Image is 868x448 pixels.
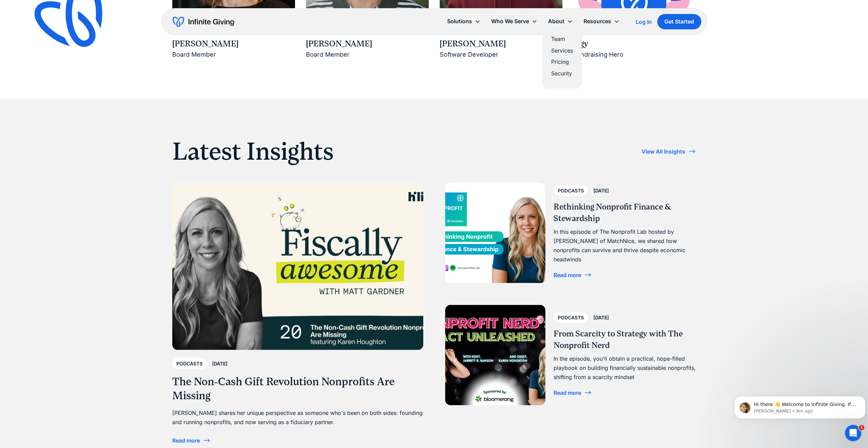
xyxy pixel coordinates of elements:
[445,305,696,405] a: Podcasts[DATE]From Scarcity to Strategy with The Nonprofit NerdIn the episode, you'll obtain a pr...
[212,359,227,367] div: [DATE]
[593,313,609,321] div: [DATE]
[172,136,334,166] h1: Latest Insights
[551,57,573,67] a: Pricing
[172,182,423,446] a: Podcasts[DATE]The Non-Cash Gift Revolution Nonprofits Are Missing[PERSON_NAME] shares her unique ...
[447,17,472,26] div: Solutions
[486,14,543,29] div: Who We Serve
[636,18,652,26] a: Log In
[172,437,200,443] div: Read more
[543,14,578,29] div: About
[554,354,696,382] div: In the episode, you'll obtain a practical, hope-filled playbook on building financially sustainab...
[558,313,584,321] div: Podcasts
[554,328,696,351] h3: From Scarcity to Strategy with The Nonprofit Nerd
[845,425,861,441] iframe: Intercom live chat
[491,17,529,26] div: Who We Serve
[584,17,611,26] div: Resources
[554,272,581,277] div: Read more
[642,148,685,154] div: View All Insights
[573,38,696,50] div: Iggy
[172,49,295,60] div: Board Member
[573,49,696,60] div: Fundraising Hero
[554,201,696,224] h3: Rethinking Nonprofit Finance & Stewardship
[445,182,696,283] a: Podcasts[DATE]Rethinking Nonprofit Finance & StewardshipIn this episode of The Nonprofit Lab host...
[578,14,625,29] div: Resources
[440,38,562,50] div: [PERSON_NAME]
[636,19,652,25] div: Log In
[172,408,423,427] div: [PERSON_NAME] shares her unique perspective as someone who's been on both sides: founding and run...
[543,29,582,88] nav: About
[440,49,562,60] div: Software Developer
[732,382,868,430] iframe: Intercom notifications message
[657,14,701,29] a: Get Started
[593,186,609,194] div: [DATE]
[306,38,429,50] div: [PERSON_NAME]
[173,16,234,27] a: home
[442,14,486,29] div: Solutions
[548,17,564,26] div: About
[176,359,203,367] div: Podcasts
[172,374,423,403] h3: The Non-Cash Gift Revolution Nonprofits Are Missing
[642,146,696,157] a: View All Insights
[551,69,573,78] a: Security
[558,186,584,194] div: Podcasts
[172,38,295,50] div: [PERSON_NAME]
[551,34,573,44] a: Team
[554,390,581,395] div: Read more
[551,46,573,55] a: Services
[306,49,429,60] div: Board Member
[554,227,696,264] div: In this episode of The Nonprofit Lab hosted by [PERSON_NAME] of MatchNice, we shared how nonprofi...
[859,425,864,430] span: 1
